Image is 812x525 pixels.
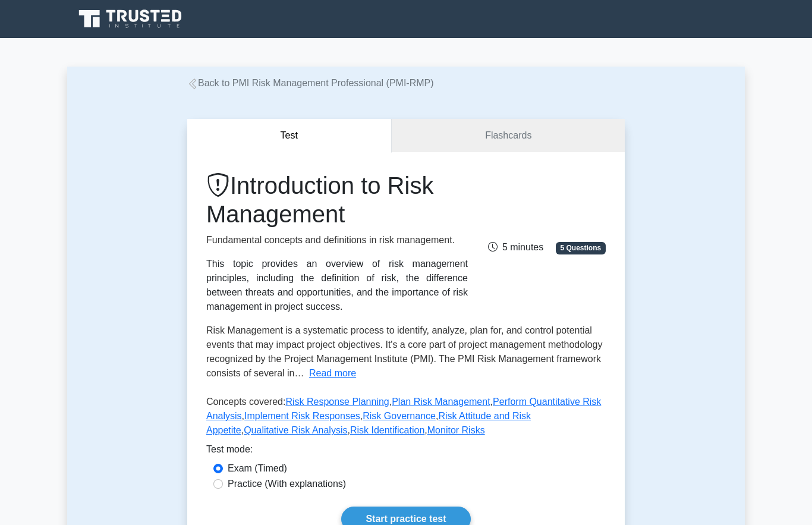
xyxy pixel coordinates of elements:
[206,325,603,378] span: Risk Management is a systematic process to identify, analyze, plan for, and control potential eve...
[206,257,468,314] div: This topic provides an overview of risk management principles, including the definition of risk, ...
[187,78,434,88] a: Back to PMI Risk Management Professional (PMI-RMP)
[206,233,468,247] p: Fundamental concepts and definitions in risk management.
[363,411,436,421] a: Risk Governance
[228,461,287,476] label: Exam (Timed)
[228,477,346,491] label: Practice (With explanations)
[244,411,360,421] a: Implement Risk Responses
[206,442,606,461] div: Test mode:
[285,397,389,407] a: Risk Response Planning
[244,425,347,435] a: Qualitative Risk Analysis
[309,366,356,381] button: Read more
[392,397,490,407] a: Plan Risk Management
[187,119,392,153] button: Test
[488,242,543,252] span: 5 minutes
[350,425,424,435] a: Risk Identification
[427,425,485,435] a: Monitor Risks
[392,119,625,153] a: Flashcards
[556,242,606,254] span: 5 Questions
[206,395,606,442] p: Concepts covered: , , , , , , , ,
[206,171,468,228] h1: Introduction to Risk Management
